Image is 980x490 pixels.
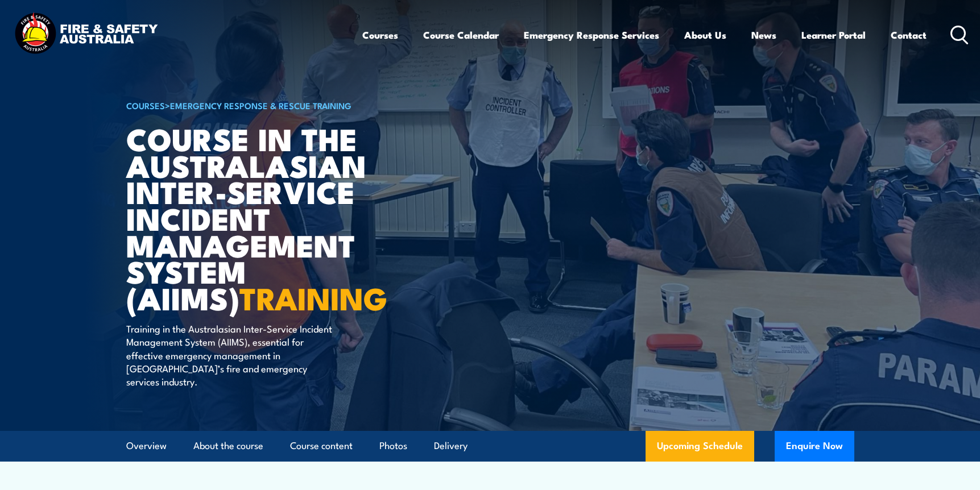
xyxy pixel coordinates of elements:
a: Overview [126,431,167,461]
strong: TRAINING [239,273,387,321]
a: Upcoming Schedule [646,431,754,462]
a: Emergency Response Services [524,20,659,50]
a: Delivery [434,431,468,461]
a: Photos [379,431,407,461]
button: Enquire Now [775,431,854,462]
a: Contact [891,20,927,50]
a: Emergency Response & Rescue Training [170,99,352,111]
a: Learner Portal [801,20,866,50]
a: Courses [362,20,398,50]
h1: Course in the Australasian Inter-service Incident Management System (AIIMS) [126,125,407,311]
a: About the course [193,431,263,461]
a: COURSES [126,99,165,111]
a: Course Calendar [423,20,499,50]
p: Training in the Australasian Inter-Service Incident Management System (AIIMS), essential for effe... [126,322,334,388]
a: About Us [684,20,726,50]
h6: > [126,98,407,112]
a: Course content [290,431,353,461]
a: News [751,20,776,50]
